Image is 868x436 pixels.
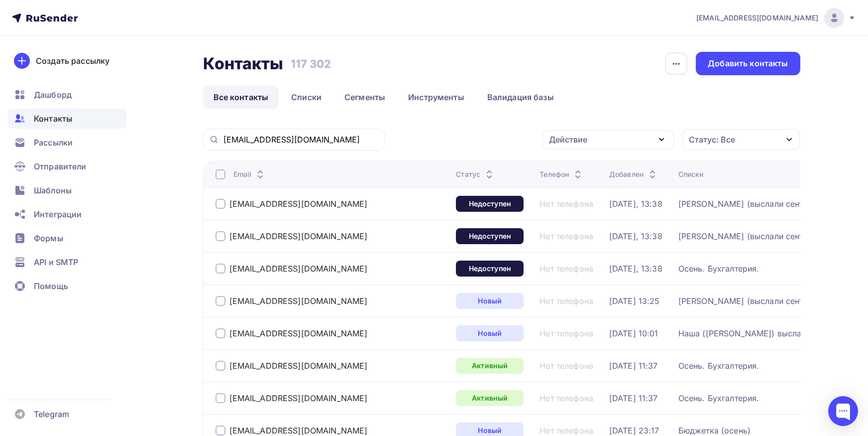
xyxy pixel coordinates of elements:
div: Списки [678,169,704,179]
a: Осень. Бухгалтерия. [678,393,759,403]
span: Помощь [34,280,68,292]
button: Действие [542,130,674,149]
a: [EMAIL_ADDRESS][DOMAIN_NAME] [229,296,368,306]
a: [DATE] 11:37 [609,361,658,371]
span: Рассылки [34,137,73,148]
a: [PERSON_NAME] (выслали сентябрь) [678,231,825,241]
div: Статус: Все [689,134,735,145]
h2: Контакты [203,54,284,74]
span: Формы [34,232,63,244]
button: Статус: Все [682,129,800,150]
a: Сегменты [334,86,396,109]
a: [EMAIL_ADDRESS][DOMAIN_NAME] [229,361,368,371]
a: Дашборд [8,85,126,105]
input: Поиск [223,134,379,145]
span: Telegram [34,408,69,420]
div: Добавлен [609,169,658,179]
a: [DATE] 10:01 [609,328,658,338]
span: Отправители [34,160,87,172]
a: Нет телефона [540,264,593,274]
a: Активный [456,390,524,406]
div: Наша ([PERSON_NAME]) выслала осень [678,328,837,338]
a: [DATE], 13:38 [609,199,662,209]
a: Недоступен [456,196,524,212]
div: Новый [456,325,524,341]
a: Шаблоны [8,180,126,200]
a: Недоступен [456,261,524,277]
a: Нет телефона [540,199,593,209]
a: Списки [281,86,332,109]
a: Формы [8,228,126,248]
a: Осень. Бухгалтерия. [678,361,759,371]
span: API и SMTP [34,256,78,268]
a: Нет телефона [540,328,593,338]
span: Шаблоны [34,184,72,196]
h3: 117 302 [291,57,331,71]
a: Осень. Бухгалтерия. [678,264,759,274]
div: Создать рассылку [36,55,109,67]
div: [DATE] 13:25 [609,296,660,306]
a: Нет телефона [540,393,593,403]
div: Телефон [540,169,584,179]
a: Бюджетка (осень) [678,426,751,436]
a: [EMAIL_ADDRESS][DOMAIN_NAME] [229,231,368,241]
a: [PERSON_NAME] (выслали сентябрь) [678,199,825,209]
a: [EMAIL_ADDRESS][DOMAIN_NAME] [229,328,368,338]
a: Рассылки [8,133,126,152]
div: Статус [456,169,495,179]
a: Нет телефона [540,296,593,306]
a: [EMAIL_ADDRESS][DOMAIN_NAME] [229,393,368,403]
a: [DATE], 13:38 [609,231,662,241]
div: Действие [549,134,587,145]
a: Нет телефона [540,231,593,241]
div: [DATE], 13:38 [609,264,662,274]
a: Нет телефона [540,426,593,436]
span: Контакты [34,113,72,125]
a: Недоступен [456,228,524,244]
a: [DATE] 11:37 [609,393,658,403]
div: Добавить контакты [708,58,788,69]
div: [PERSON_NAME] (выслали сентябрь) [678,296,825,306]
span: Интеграции [34,208,82,220]
a: [EMAIL_ADDRESS][DOMAIN_NAME] [229,264,368,274]
a: Нет телефона [540,361,593,371]
span: [EMAIL_ADDRESS][DOMAIN_NAME] [696,13,818,23]
div: [EMAIL_ADDRESS][DOMAIN_NAME] [229,199,368,209]
a: [DATE] 23:17 [609,426,659,436]
div: Email [233,169,267,179]
a: Активный [456,358,524,374]
a: Все контакты [203,86,279,109]
a: Новый [456,293,524,309]
a: [EMAIL_ADDRESS][DOMAIN_NAME] [229,426,368,436]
